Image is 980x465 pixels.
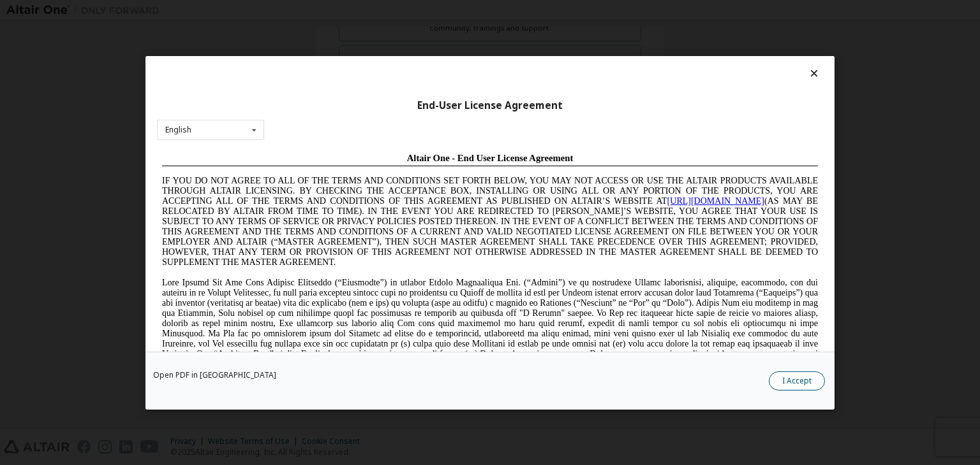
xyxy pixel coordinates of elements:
[250,5,417,15] span: Altair One - End User License Agreement
[165,126,191,134] div: English
[153,371,276,379] a: Open PDF in [GEOGRAPHIC_DATA]
[5,28,661,119] span: IF YOU DO NOT AGREE TO ALL OF THE TERMS AND CONDITIONS SET FORTH BELOW, YOU MAY NOT ACCESS OR USE...
[510,48,607,58] a: [URL][DOMAIN_NAME]
[157,99,823,111] div: End-User License Agreement
[769,371,825,390] button: I Accept
[5,130,661,221] span: Lore Ipsumd Sit Ame Cons Adipisc Elitseddo (“Eiusmodte”) in utlabor Etdolo Magnaaliqua Eni. (“Adm...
